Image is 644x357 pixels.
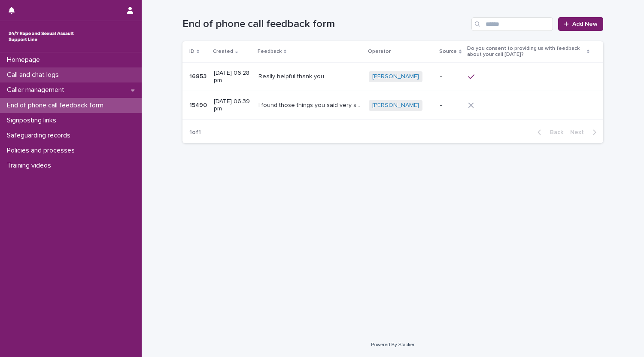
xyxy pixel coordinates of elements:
p: Do you consent to providing us with feedback about your call [DATE]? [467,44,585,60]
p: [DATE] 06:39 pm [214,98,252,113]
a: Powered By Stacker [371,342,414,347]
span: Back [545,129,563,135]
a: [PERSON_NAME] [372,73,419,80]
p: - [440,73,461,80]
p: 1 of 1 [182,122,208,143]
p: Safeguarding records [3,131,77,140]
img: rhQMoQhaT3yELyF149Cw [7,28,76,45]
p: Policies and processes [3,146,82,155]
p: I found those things you said very supportive and helpful. Especially, when you said that women a... [258,100,364,109]
button: Next [567,128,603,136]
p: [DATE] 06:28 pm [214,70,252,84]
p: Homepage [3,56,47,64]
span: Add New [572,21,598,27]
p: Source [439,47,457,56]
p: Operator [368,47,391,56]
span: Next [570,129,589,135]
p: Really helpful thank you. [258,71,327,80]
h1: End of phone call feedback form [182,18,468,31]
p: Caller management [3,86,71,94]
p: 15490 [189,100,209,109]
tr: 1685316853 [DATE] 06:28 pmReally helpful thank you.Really helpful thank you. [PERSON_NAME] - [182,62,603,91]
p: 16853 [189,71,208,80]
button: Back [531,128,567,136]
p: - [440,102,461,109]
p: ID [189,47,194,56]
a: Add New [558,17,603,31]
p: End of phone call feedback form [3,101,110,110]
p: Created [213,47,233,56]
p: Call and chat logs [3,71,66,79]
p: Signposting links [3,116,63,125]
tr: 1549015490 [DATE] 06:39 pmI found those things you said very supportive and helpful. Especially, ... [182,91,603,120]
a: [PERSON_NAME] [372,102,419,109]
input: Search [471,17,553,31]
p: Training videos [3,162,58,170]
p: Feedback [258,47,282,56]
